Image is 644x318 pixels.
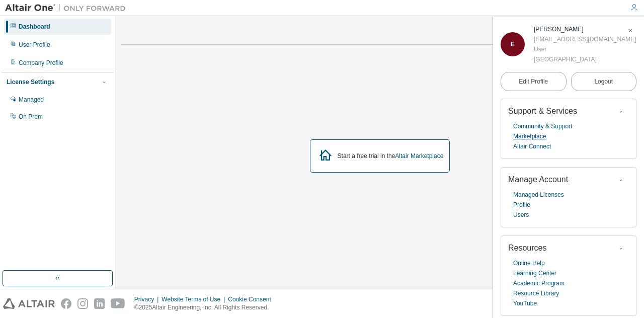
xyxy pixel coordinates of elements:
[508,107,577,115] span: Support & Services
[513,298,537,308] a: YouTube
[513,278,565,288] a: Academic Program
[61,298,71,309] img: facebook.svg
[513,131,546,141] a: Marketplace
[513,288,559,298] a: Resource Library
[513,200,530,210] a: Profile
[534,54,636,64] div: [GEOGRAPHIC_DATA]
[513,121,572,131] a: Community & Support
[19,113,43,121] div: On Prem
[511,41,515,48] span: E
[508,175,568,184] span: Manage Account
[5,3,131,13] img: Altair One
[508,244,546,252] span: Resources
[19,23,50,31] div: Dashboard
[77,298,88,309] img: instagram.svg
[513,210,529,220] a: Users
[94,298,105,309] img: linkedin.svg
[513,268,556,278] a: Learning Center
[134,303,277,312] p: © 2025 Altair Engineering, Inc. All Rights Reserved.
[19,96,44,104] div: Managed
[228,295,277,303] div: Cookie Consent
[395,152,443,160] a: Altair Marketplace
[162,295,228,303] div: Website Terms of Use
[534,24,636,34] div: Ethan Botha
[513,258,545,268] a: Online Help
[7,78,54,86] div: License Settings
[513,190,564,200] a: Managed Licenses
[3,298,55,309] img: altair_logo.svg
[534,44,636,54] div: User
[571,72,637,91] button: Logout
[111,298,125,309] img: youtube.svg
[19,59,63,67] div: Company Profile
[338,152,444,160] div: Start a free trial in the
[594,76,613,87] span: Logout
[19,41,50,49] div: User Profile
[534,34,636,44] div: [EMAIL_ADDRESS][DOMAIN_NAME]
[134,295,162,303] div: Privacy
[501,72,567,91] a: Edit Profile
[519,77,548,86] span: Edit Profile
[513,141,551,151] a: Altair Connect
